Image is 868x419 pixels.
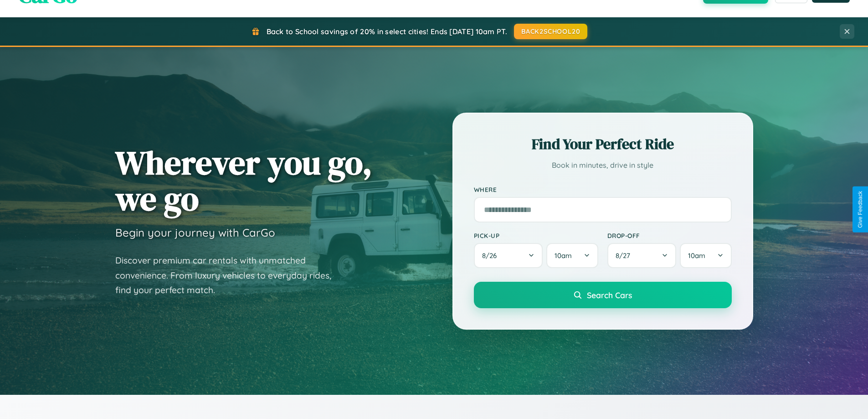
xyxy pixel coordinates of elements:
label: Where [474,186,732,193]
label: Pick-up [474,232,598,239]
button: 8/27 [607,243,677,268]
button: Search Cars [474,282,732,308]
span: 8 / 27 [616,251,635,260]
p: Discover premium car rentals with unmatched convenience. From luxury vehicles to everyday rides, ... [115,253,343,298]
h1: Wherever you go, we go [115,145,372,217]
button: 10am [680,243,731,268]
label: Drop-off [607,232,732,239]
button: BACK2SCHOOL20 [514,24,587,39]
button: 8/26 [474,243,543,268]
span: Search Cars [587,290,632,300]
h3: Begin your journey with CarGo [115,226,275,239]
span: 10am [688,251,705,260]
span: 8 / 26 [482,251,501,260]
h2: Find Your Perfect Ride [474,134,732,154]
button: 10am [546,243,598,268]
span: 10am [555,251,572,260]
span: Back to School savings of 20% in select cities! Ends [DATE] 10am PT. [267,27,507,36]
p: Book in minutes, drive in style [474,159,732,172]
div: Give Feedback [857,191,863,228]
